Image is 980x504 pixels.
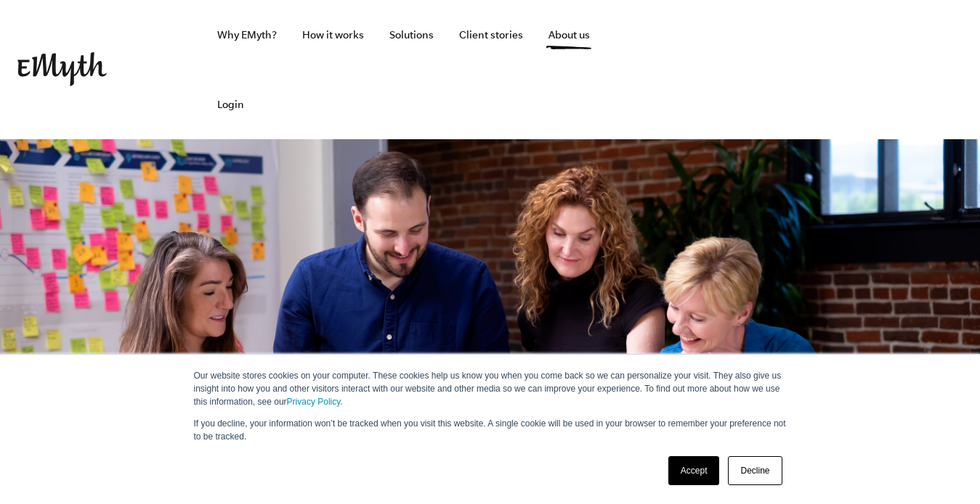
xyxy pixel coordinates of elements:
[194,369,787,408] p: Our website stores cookies on your computer. These cookies help us know you when you come back so...
[810,54,963,86] iframe: Embedded CTA
[728,456,782,485] a: Decline
[194,417,787,443] p: If you decline, your information won’t be tracked when you visit this website. A single cookie wi...
[668,456,720,485] a: Accept
[650,54,803,86] iframe: Embedded CTA
[206,70,256,139] a: Login
[17,52,107,86] img: EMyth
[287,397,341,407] a: Privacy Policy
